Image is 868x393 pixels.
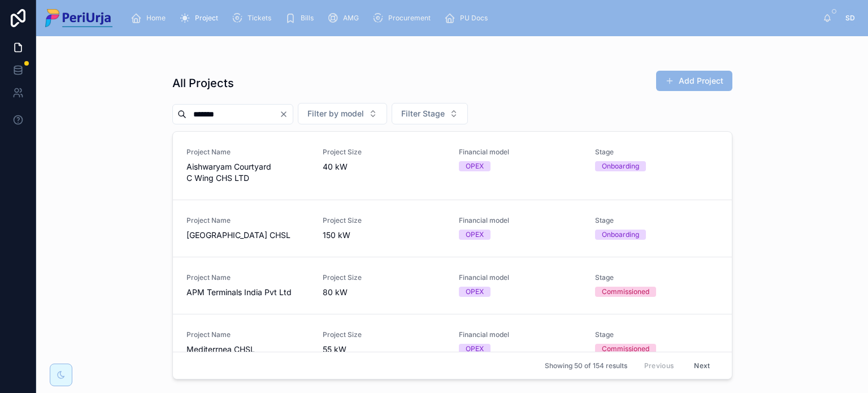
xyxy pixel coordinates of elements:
[186,330,309,339] span: Project Name
[459,216,581,225] span: Financial model
[186,344,309,355] span: Mediterrnea CHSL
[845,14,855,23] span: SD
[172,75,234,91] h1: All Projects
[466,230,484,240] div: OPEX
[323,230,445,241] span: 150 kW
[602,344,649,354] div: Commissioned
[459,330,581,339] span: Financial model
[466,344,484,354] div: OPEX
[281,8,322,28] a: Bills
[324,8,367,28] a: AMG
[595,273,718,282] span: Stage
[173,200,732,257] a: Project Name[GEOGRAPHIC_DATA] CHSLProject Size150 kWFinancial modelOPEXStageOnboarding
[323,273,445,282] span: Project Size
[595,216,718,225] span: Stage
[121,6,823,31] div: scrollable content
[45,9,112,27] img: App logo
[441,8,496,28] a: PU Docs
[466,161,484,171] div: OPEX
[146,14,166,23] span: Home
[388,14,431,23] span: Procurement
[323,216,445,225] span: Project Size
[186,161,309,184] span: Aishwaryam Courtyard C Wing CHS LTD
[173,257,732,314] a: Project NameAPM Terminals India Pvt LtdProject Size80 kWFinancial modelOPEXStageCommissioned
[656,71,732,91] button: Add Project
[686,357,718,374] button: Next
[279,110,293,119] button: Clear
[392,103,468,124] button: Select Button
[307,108,364,119] span: Filter by model
[176,8,226,28] a: Project
[186,148,309,157] span: Project Name
[186,287,309,298] span: APM Terminals India Pvt Ltd
[127,8,173,28] a: Home
[195,14,218,23] span: Project
[248,14,271,23] span: Tickets
[186,216,309,225] span: Project Name
[595,148,718,157] span: Stage
[401,108,445,119] span: Filter Stage
[595,330,718,339] span: Stage
[186,273,309,282] span: Project Name
[460,14,488,23] span: PU Docs
[323,287,445,298] span: 80 kW
[323,161,445,172] span: 40 kW
[298,103,387,124] button: Select Button
[173,132,732,200] a: Project NameAishwaryam Courtyard C Wing CHS LTDProject Size40 kWFinancial modelOPEXStageOnboarding
[228,8,279,28] a: Tickets
[323,148,445,157] span: Project Size
[466,287,484,297] div: OPEX
[459,273,581,282] span: Financial model
[602,287,649,297] div: Commissioned
[323,344,445,355] span: 55 kW
[301,14,314,23] span: Bills
[459,148,581,157] span: Financial model
[602,230,639,240] div: Onboarding
[343,14,359,23] span: AMG
[186,230,309,241] span: [GEOGRAPHIC_DATA] CHSL
[173,314,732,371] a: Project NameMediterrnea CHSLProject Size55 kWFinancial modelOPEXStageCommissioned
[545,361,627,370] span: Showing 50 of 154 results
[602,161,639,171] div: Onboarding
[369,8,439,28] a: Procurement
[323,330,445,339] span: Project Size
